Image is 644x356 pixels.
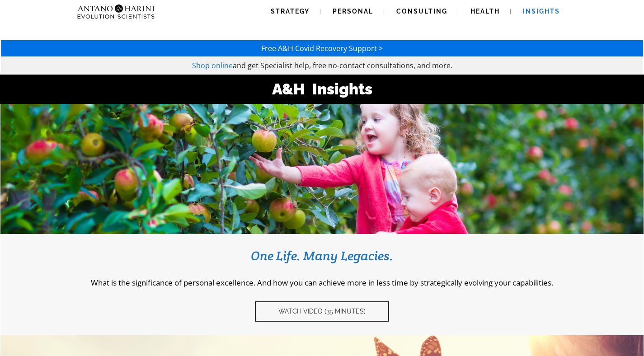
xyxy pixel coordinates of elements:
h3: One Life. Many Legacies. [14,248,630,264]
a: Free A&H Covid Recovery Support > [261,43,383,53]
span: Personal [333,8,373,15]
span: and get Specialist help, free no-contact consultations, and more. [233,61,452,70]
p: What is the significance of personal excellence. And how you can achieve more in less time by str... [14,277,630,288]
span: Consulting [396,8,447,15]
a: Shop online [192,61,233,70]
span: Health [470,8,500,15]
span: Insights [523,8,560,15]
strong: A&H Insights [272,80,372,98]
span: Watch video (35 Minutes) [278,308,366,315]
a: Watch video (35 Minutes) [255,301,389,322]
span: Strategy [271,8,310,15]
